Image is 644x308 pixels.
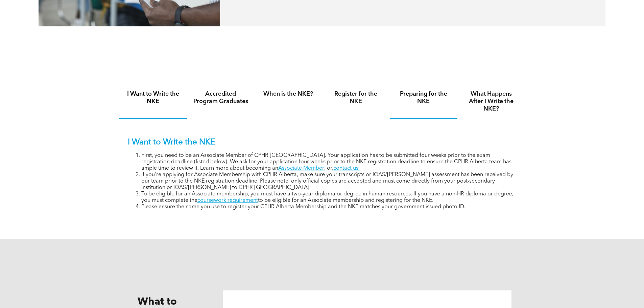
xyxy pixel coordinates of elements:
h4: Register for the NKE [328,90,384,105]
h4: What Happens After I Write the NKE? [463,90,519,113]
a: coursework requirement [197,198,258,203]
p: I Want to Write the NKE [128,138,517,147]
a: Associate Member [278,166,324,171]
li: To be eligible for an Associate membership, you must have a two-year diploma or degree in human r... [141,191,517,204]
li: First, you need to be an Associate Member of CPHR [GEOGRAPHIC_DATA]. Your application has to be s... [141,152,517,172]
a: contact us. [333,166,360,171]
li: Please ensure the name you use to register your CPHR Alberta Membership and the NKE matches your ... [141,204,517,210]
h4: I Want to Write the NKE [125,90,181,105]
h4: Preparing for the NKE [396,90,451,105]
h4: When is the NKE? [261,90,316,98]
li: If you’re applying for Associate Membership with CPHR Alberta, make sure your transcripts or IQAS... [141,172,517,191]
h4: Accredited Program Graduates [193,90,248,105]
